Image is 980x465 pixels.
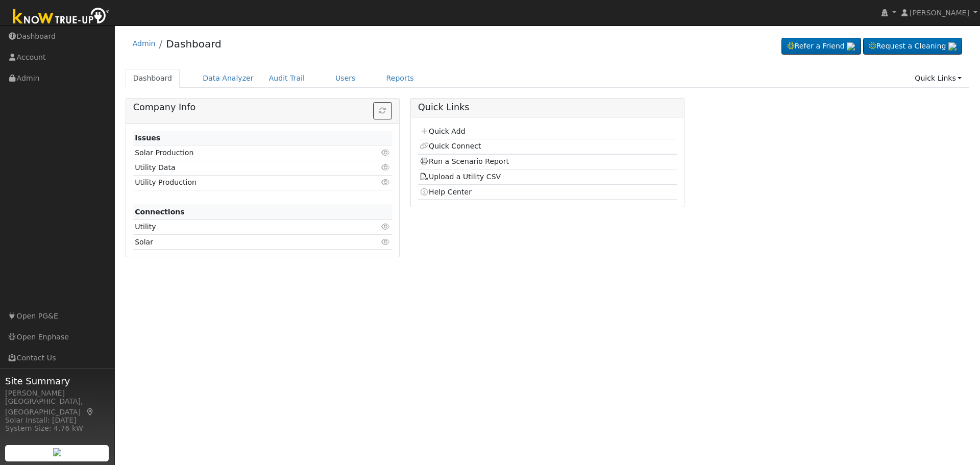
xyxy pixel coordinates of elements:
div: [GEOGRAPHIC_DATA], [GEOGRAPHIC_DATA] [5,396,109,418]
span: [PERSON_NAME] [910,9,969,17]
h5: Company Info [133,102,392,113]
a: Run a Scenario Report [420,157,509,165]
td: Solar [133,235,350,250]
img: retrieve [948,42,957,51]
a: Users [328,69,363,88]
a: Upload a Utility CSV [420,173,501,181]
td: Utility Production [133,175,350,190]
div: System Size: 4.76 kW [5,423,109,434]
i: Click to view [381,164,390,171]
span: Site Summary [5,374,109,388]
td: Solar Production [133,145,350,160]
a: Help Center [420,188,472,196]
strong: Connections [135,208,185,216]
i: Click to view [381,179,390,186]
img: Know True-Up [8,6,115,29]
i: Click to view [381,149,390,156]
h5: Quick Links [418,102,677,113]
a: Reports [379,69,422,88]
div: [PERSON_NAME] [5,388,109,399]
a: Refer a Friend [781,38,861,55]
td: Utility Data [133,160,350,175]
a: Dashboard [166,38,222,50]
a: Audit Trail [261,69,312,88]
i: Click to view [381,223,390,230]
img: retrieve [53,448,61,456]
div: Solar Install: [DATE] [5,415,109,426]
img: retrieve [847,42,855,51]
a: Data Analyzer [195,69,261,88]
a: Request a Cleaning [863,38,962,55]
a: Quick Add [420,127,465,135]
a: Admin [133,39,156,47]
a: Map [86,408,95,416]
td: Utility [133,219,350,234]
strong: Issues [135,134,160,142]
a: Quick Links [907,69,969,88]
i: Click to view [381,238,390,246]
a: Quick Connect [420,142,481,150]
a: Dashboard [126,69,180,88]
